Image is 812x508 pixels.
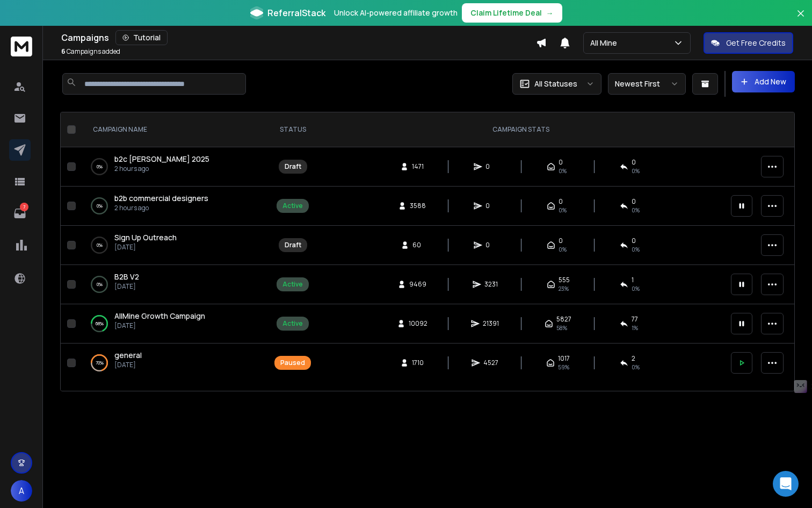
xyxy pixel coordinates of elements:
[114,193,208,204] a: b2b commercial designers
[483,359,498,367] span: 4527
[559,245,567,254] span: 0%
[632,354,635,363] span: 2
[485,202,496,210] span: 0
[61,47,66,56] span: 6
[114,232,177,243] a: Sign Up Outreach
[485,162,496,171] span: 0
[114,243,177,252] p: [DATE]
[534,78,577,89] p: All Statuses
[114,350,142,360] span: general
[20,203,28,211] p: 7
[61,47,120,56] p: Campaigns added
[732,71,795,92] button: Add New
[114,154,209,164] a: b2c [PERSON_NAME] 2025
[114,154,209,164] span: b2c [PERSON_NAME] 2025
[556,315,571,324] span: 5827
[462,3,562,23] button: Claim Lifetime Deal→
[80,344,268,383] td: 70%general[DATE]
[556,324,567,332] span: 58 %
[61,30,536,45] div: Campaigns
[632,284,640,293] span: 0 %
[97,279,103,290] p: 0 %
[282,319,303,328] div: Active
[80,304,268,344] td: 68%AllMine Growth Campaign[DATE]
[483,319,499,328] span: 21391
[559,158,563,167] span: 0
[704,32,793,54] button: Get Free Credits
[114,361,142,369] p: [DATE]
[559,276,570,284] span: 555
[558,363,569,371] span: 59 %
[114,271,139,282] span: B2B V2
[559,197,563,206] span: 0
[558,354,570,363] span: 1017
[773,471,799,497] div: Open Intercom Messenger
[80,187,268,226] td: 0%b2b commercial designers2 hours ago
[115,30,168,45] button: Tutorial
[559,284,569,293] span: 23 %
[546,8,554,18] span: →
[80,112,268,147] th: CAMPAIGN NAME
[80,265,268,304] td: 0%B2B V2[DATE]
[632,206,640,214] span: 0%
[114,204,208,212] p: 2 hours ago
[317,112,724,147] th: CAMPAIGN STATS
[285,162,301,171] div: Draft
[11,480,32,502] button: A
[726,38,786,48] p: Get Free Credits
[559,167,567,175] span: 0%
[267,6,325,19] span: ReferralStack
[80,147,268,187] td: 0%b2c [PERSON_NAME] 20252 hours ago
[114,271,139,282] a: B2B V2
[484,280,498,289] span: 3231
[632,363,640,371] span: 0 %
[280,359,305,367] div: Paused
[632,158,636,167] span: 0
[559,237,563,245] span: 0
[285,241,301,249] div: Draft
[268,112,317,147] th: STATUS
[485,241,496,249] span: 0
[412,359,424,367] span: 1710
[409,319,427,328] span: 10092
[282,202,303,210] div: Active
[114,311,205,321] span: AllMine Growth Campaign
[632,167,640,175] span: 0%
[409,280,426,289] span: 9469
[97,161,103,172] p: 0 %
[559,206,567,214] span: 0%
[412,241,423,249] span: 60
[96,357,104,368] p: 70 %
[80,226,268,265] td: 0%Sign Up Outreach[DATE]
[410,202,426,210] span: 3588
[114,311,205,321] a: AllMine Growth Campaign
[632,276,634,284] span: 1
[632,197,636,206] span: 0
[282,280,303,289] div: Active
[590,38,621,48] p: All Mine
[632,237,636,245] span: 0
[97,240,103,251] p: 0 %
[632,324,638,332] span: 1 %
[96,318,104,329] p: 68 %
[97,201,103,211] p: 0 %
[9,203,31,224] a: 7
[632,245,640,254] span: 0%
[114,282,139,291] p: [DATE]
[114,350,142,361] a: general
[794,6,808,32] button: Close banner
[114,164,209,173] p: 2 hours ago
[632,315,638,324] span: 77
[114,321,205,330] p: [DATE]
[608,73,686,95] button: Newest First
[334,8,458,18] p: Unlock AI-powered affiliate growth
[412,162,424,171] span: 1471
